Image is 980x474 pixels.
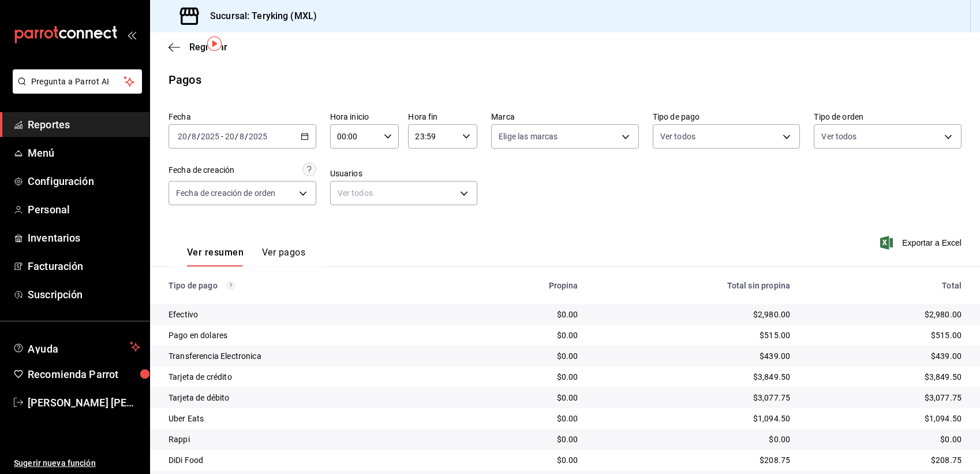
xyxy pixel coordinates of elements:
div: $0.00 [472,434,578,445]
span: Regresar [189,42,227,53]
span: / [235,132,238,141]
button: Ver pagos [262,247,305,266]
div: $208.75 [597,454,791,466]
div: $515.00 [597,329,791,341]
div: $1,094.50 [809,413,962,424]
label: Usuarios [330,169,478,177]
div: Efectivo [169,309,454,320]
span: / [245,132,248,141]
span: Facturación [28,258,140,274]
div: $0.00 [597,434,791,445]
span: / [197,132,200,141]
div: Total sin propina [597,281,791,290]
div: $3,077.75 [809,392,962,403]
svg: Los pagos realizados con Pay y otras terminales son montos brutos. [227,282,235,290]
div: $0.00 [472,309,578,320]
h3: Sucursal: Teryking (MXL) [201,9,317,23]
div: Pagos [169,71,201,88]
span: Reportes [28,117,140,132]
label: Tipo de orden [814,113,962,121]
span: Elige las marcas [499,131,558,142]
input: ---- [248,132,268,141]
span: Fecha de creación de orden [176,187,275,199]
span: Sugerir nueva función [14,457,140,469]
span: Ayuda [28,340,125,354]
button: Exportar a Excel [882,236,962,250]
span: / [188,132,191,141]
input: -- [177,132,188,141]
div: Tarjeta de crédito [169,371,454,383]
span: [PERSON_NAME] [PERSON_NAME] [28,395,140,410]
label: Hora fin [408,113,477,121]
span: Pregunta a Parrot AI [31,76,124,88]
div: $439.00 [809,350,962,362]
div: $3,849.50 [597,371,791,383]
div: Tarjeta de débito [169,392,454,403]
button: open_drawer_menu [127,30,136,39]
div: $0.00 [472,350,578,362]
label: Fecha [169,113,316,121]
div: navigation tabs [187,247,305,266]
span: Menú [28,145,140,161]
div: $1,094.50 [597,413,791,424]
button: Pregunta a Parrot AI [13,69,142,94]
button: Ver resumen [187,247,244,266]
span: Inventarios [28,230,140,246]
div: $0.00 [472,371,578,383]
div: Propina [472,281,578,290]
div: Tipo de pago [169,281,454,290]
span: Suscripción [28,287,140,302]
div: $439.00 [597,350,791,362]
div: Ver todos [330,181,478,205]
input: -- [239,132,245,141]
input: -- [225,132,235,141]
div: Pago en dolares [169,329,454,341]
input: -- [191,132,197,141]
div: Rappi [169,434,454,445]
div: Total [809,281,962,290]
span: Ver todos [821,131,856,142]
div: $3,077.75 [597,392,791,403]
img: Tooltip marker [207,36,222,51]
div: $0.00 [472,454,578,466]
span: Personal [28,202,140,217]
span: Configuración [28,173,140,189]
button: Regresar [169,42,227,53]
div: $0.00 [472,329,578,341]
span: Ver todos [660,131,695,142]
div: $2,980.00 [597,309,791,320]
input: ---- [200,132,220,141]
div: $3,849.50 [809,371,962,383]
label: Hora inicio [330,113,399,121]
div: DiDi Food [169,454,454,466]
span: - [221,132,223,141]
label: Marca [491,113,639,121]
div: $0.00 [472,413,578,424]
span: Recomienda Parrot [28,366,140,382]
div: $515.00 [809,329,962,341]
div: Transferencia Electronica [169,350,454,362]
div: $208.75 [809,454,962,466]
a: Pregunta a Parrot AI [8,84,142,96]
div: $2,980.00 [809,309,962,320]
div: $0.00 [809,434,962,445]
div: Fecha de creación [169,164,234,176]
div: Uber Eats [169,413,454,424]
label: Tipo de pago [653,113,801,121]
div: $0.00 [472,392,578,403]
